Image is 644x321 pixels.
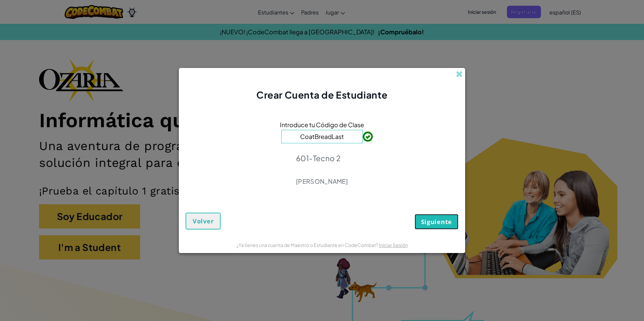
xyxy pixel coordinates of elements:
span: Siguiente [421,218,452,226]
a: Iniciar Sesión [379,242,408,248]
p: 601-Tecno 2 [296,153,348,163]
span: Volver [193,217,214,225]
span: ¿Ya tienes una cuenta de Maestro o Estudiante en CodeCombat? [236,242,379,248]
button: Volver [186,213,221,229]
span: Crear Cuenta de Estudiante [256,89,388,101]
p: [PERSON_NAME] [296,177,348,185]
button: Siguiente [415,214,458,229]
span: Introduce tu Código de Clase [280,120,364,130]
